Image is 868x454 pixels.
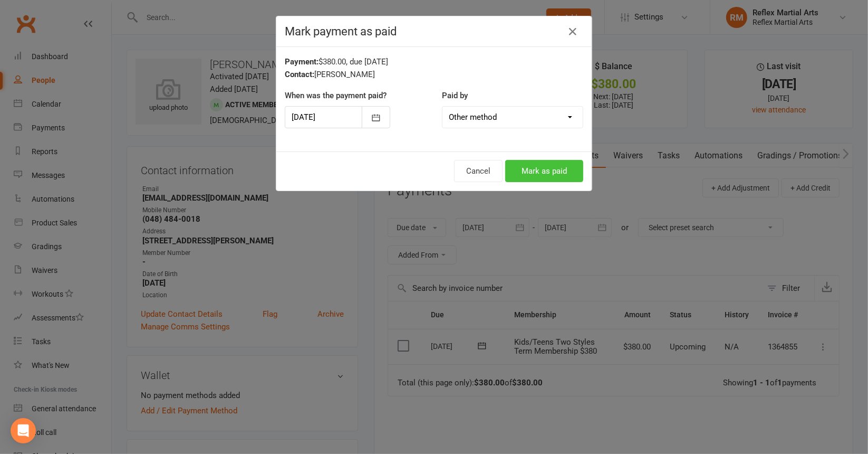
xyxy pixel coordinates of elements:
[285,68,583,81] div: [PERSON_NAME]
[285,55,583,68] div: $380.00, due [DATE]
[11,418,36,443] div: Open Intercom Messenger
[285,25,583,38] h4: Mark payment as paid
[454,160,503,182] button: Cancel
[442,89,468,102] label: Paid by
[505,160,583,182] button: Mark as paid
[564,23,581,40] button: Close
[285,70,314,79] strong: Contact:
[285,89,387,102] label: When was the payment paid?
[285,57,319,67] strong: Payment:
